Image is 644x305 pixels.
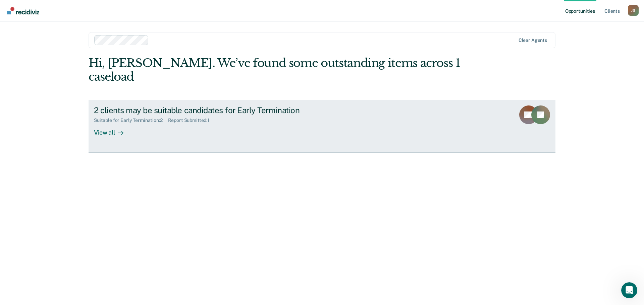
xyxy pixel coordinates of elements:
div: 2 clients may be suitable candidates for Early Termination [94,105,329,115]
iframe: Intercom live chat [621,282,637,298]
div: Hi, [PERSON_NAME]. We’ve found some outstanding items across 1 caseload [89,56,462,84]
div: View all [94,123,131,136]
div: Report Submitted : 1 [168,118,215,123]
div: Suitable for Early Termination : 2 [94,118,168,123]
div: J S [628,5,639,16]
img: Recidiviz [7,7,39,14]
button: Profile dropdown button [628,5,639,16]
div: Clear agents [519,37,547,43]
a: 2 clients may be suitable candidates for Early TerminationSuitable for Early Termination:2Report ... [89,100,555,153]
